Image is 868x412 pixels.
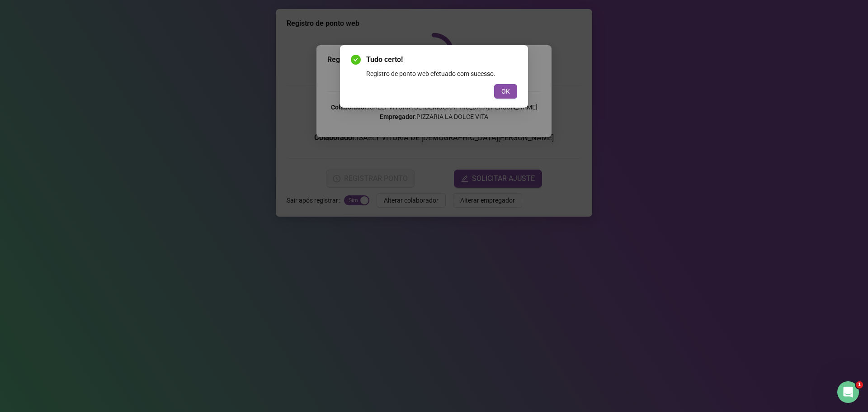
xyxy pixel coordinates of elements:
[366,69,517,79] div: Registro de ponto web efetuado com sucesso.
[351,55,361,65] span: check-circle
[856,381,863,388] span: 1
[494,84,517,99] button: OK
[366,54,517,65] span: Tudo certo!
[501,86,510,96] span: OK
[837,381,859,403] iframe: Intercom live chat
